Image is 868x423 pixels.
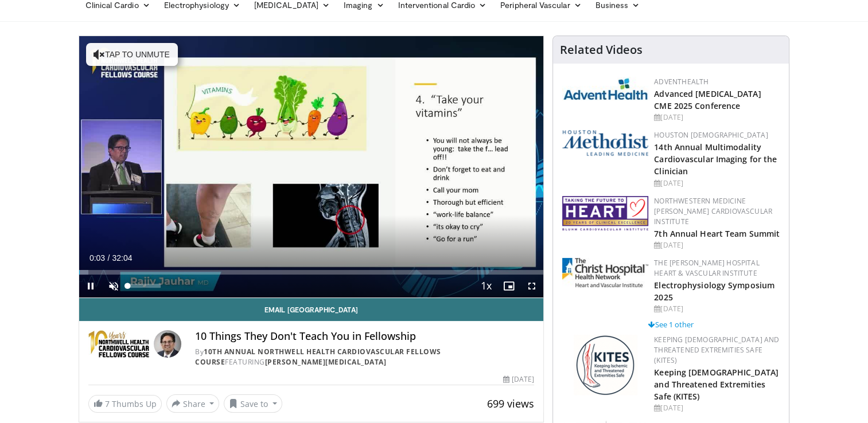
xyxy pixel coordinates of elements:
img: 10th Annual Northwell Health Cardiovascular Fellows Course [88,330,150,358]
div: [DATE] [654,178,780,189]
img: Avatar [154,330,181,358]
a: AdventHealth [654,77,709,87]
a: Keeping [DEMOGRAPHIC_DATA] and Threatened Extremities Safe (KITES) [654,335,779,365]
div: Volume Level [128,284,161,288]
h4: Related Videos [560,43,643,57]
button: Unmute [102,275,125,297]
img: 32b1860c-ff7d-4915-9d2b-64ca529f373e.jpg.150x105_q85_autocrop_double_scale_upscale_version-0.2.jpg [562,258,648,287]
button: Save to [224,394,282,413]
button: Fullscreen [520,275,543,297]
a: Keeping [DEMOGRAPHIC_DATA] and Threatened Extremities Safe (KITES) [654,367,779,402]
img: 5c3c682d-da39-4b33-93a5-b3fb6ba9580b.jpg.150x105_q85_autocrop_double_scale_upscale_version-0.2.jpg [562,77,648,100]
button: Tap to unmute [86,43,178,66]
div: [DATE] [654,112,780,123]
a: Advanced [MEDICAL_DATA] CME 2025 Conference [654,88,761,111]
div: [DATE] [654,403,780,413]
img: f8a43200-de9b-4ddf-bb5c-8eb0ded660b2.png.150x105_q85_autocrop_double_scale_upscale_version-0.2.png [562,196,648,230]
h4: 10 Things They Don't Teach You in Fellowship [195,330,534,343]
span: / [108,253,110,263]
span: 32:04 [112,253,132,263]
a: Electrophysiology Symposium 2025 [654,280,774,303]
img: bf26f766-c297-4107-aaff-b3718bba667b.png.150x105_q85_autocrop_double_scale_upscale_version-0.2.png [574,335,637,395]
a: Houston [DEMOGRAPHIC_DATA] [654,130,768,140]
a: [PERSON_NAME][MEDICAL_DATA] [265,357,387,367]
a: 7 Thumbs Up [88,395,162,413]
span: 0:03 [89,253,105,263]
div: [DATE] [654,240,780,250]
button: Playback Rate [474,275,497,297]
div: [DATE] [654,304,780,314]
a: 14th Annual Multimodality Cardiovascular Imaging for the Clinician [654,142,777,177]
a: 7th Annual Heart Team Summit [654,228,780,239]
video-js: Video Player [79,36,544,298]
div: By FEATURING [195,347,534,367]
button: Pause [79,275,102,297]
a: Northwestern Medicine [PERSON_NAME] Cardiovascular Institute [654,196,772,226]
div: Progress Bar [79,270,544,275]
button: Share [166,394,220,413]
a: The [PERSON_NAME] Hospital Heart & Vascular Institute [654,258,759,278]
span: 7 [105,398,110,409]
a: See 1 other [648,319,694,330]
div: [DATE] [503,374,534,385]
button: Enable picture-in-picture mode [497,275,520,297]
a: Email [GEOGRAPHIC_DATA] [79,298,544,321]
a: 10th Annual Northwell Health Cardiovascular Fellows Course [195,347,441,367]
img: 5e4488cc-e109-4a4e-9fd9-73bb9237ee91.png.150x105_q85_autocrop_double_scale_upscale_version-0.2.png [562,130,648,156]
span: 699 views [487,397,534,410]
